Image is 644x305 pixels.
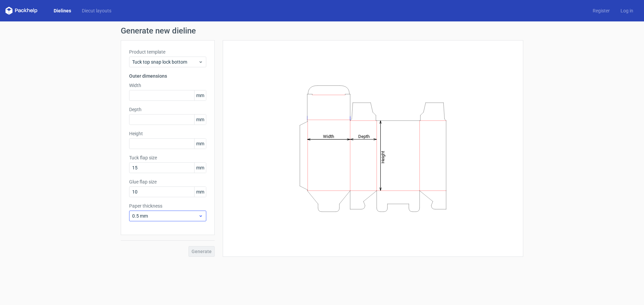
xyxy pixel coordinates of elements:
a: Diecut layouts [76,7,117,14]
span: mm [194,187,206,197]
tspan: Width [323,134,334,139]
span: Tuck top snap lock bottom [132,59,198,65]
span: mm [194,90,206,100]
label: Product template [129,49,206,55]
label: Paper thickness [129,203,206,209]
tspan: Height [380,151,385,163]
h1: Generate new dieline [121,27,523,35]
h3: Outer dimensions [129,73,206,79]
span: mm [194,163,206,173]
span: 0.5 mm [132,213,198,219]
a: Dielines [48,7,76,14]
span: mm [194,139,206,149]
a: Register [587,7,615,14]
label: Glue flap size [129,178,206,185]
label: Height [129,130,206,137]
span: mm [194,115,206,125]
label: Width [129,82,206,89]
tspan: Depth [358,134,370,139]
a: Log in [615,7,639,14]
label: Depth [129,106,206,113]
label: Tuck flap size [129,154,206,161]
